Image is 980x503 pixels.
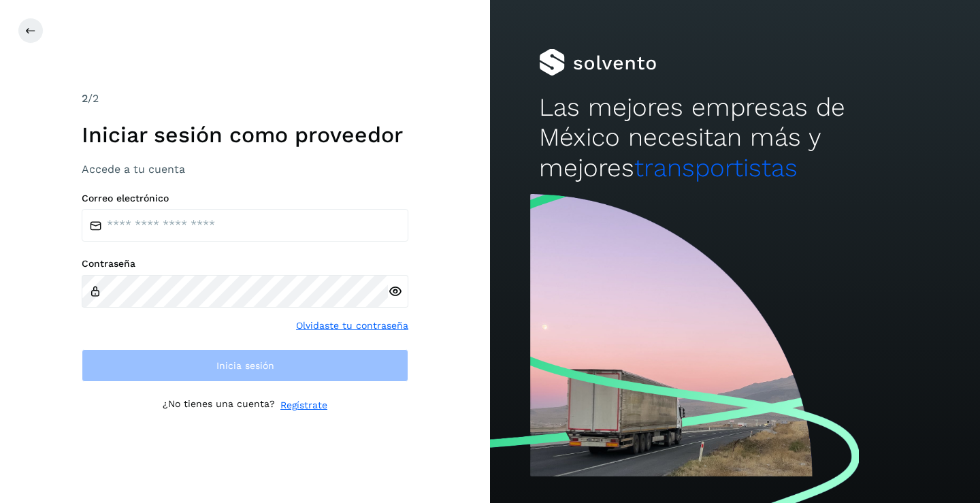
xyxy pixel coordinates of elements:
span: transportistas [634,153,798,182]
h3: Accede a tu cuenta [82,163,408,176]
span: 2 [82,92,88,105]
label: Contraseña [82,258,408,270]
p: ¿No tienes una cuenta? [163,398,275,412]
h1: Iniciar sesión como proveedor [82,122,408,148]
span: Inicia sesión [216,361,274,370]
label: Correo electrónico [82,193,408,204]
h2: Las mejores empresas de México necesitan más y mejores [539,93,931,183]
button: Inicia sesión [82,349,408,382]
div: /2 [82,91,408,107]
a: Regístrate [280,398,327,412]
a: Olvidaste tu contraseña [296,319,408,333]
